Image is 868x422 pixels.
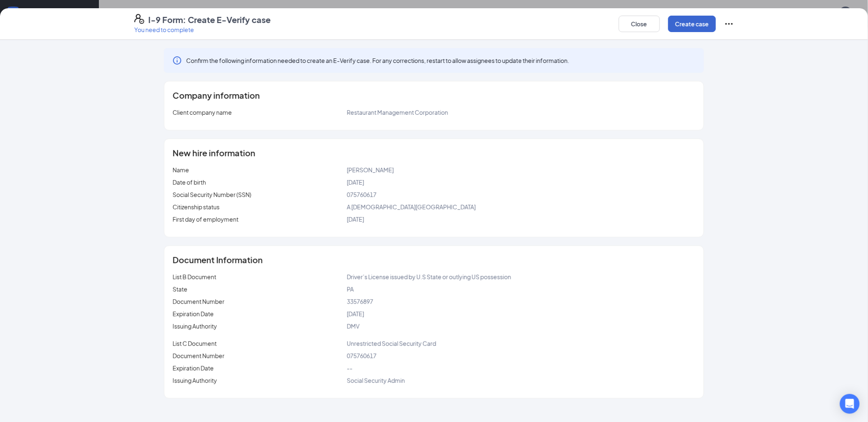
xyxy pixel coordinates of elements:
span: Expiration Date [173,310,214,318]
span: 075760617 [347,191,377,198]
span: [DATE] [347,216,364,223]
button: Create case [668,16,716,32]
button: Close [619,16,660,32]
span: Document Information [173,256,263,264]
span: Company information [173,91,260,100]
span: Date of birth [173,179,206,186]
span: [PERSON_NAME] [347,166,394,174]
span: Expiration Date [173,364,214,372]
span: Social Security Number (SSN) [173,191,251,198]
span: A [DEMOGRAPHIC_DATA][GEOGRAPHIC_DATA] [347,203,476,211]
svg: Info [172,56,182,65]
span: Unrestricted Social Security Card [347,340,436,347]
span: Driver’s License issued by U.S State or outlying US possession [347,273,511,281]
span: Issuing Authority [173,322,217,330]
span: State [173,285,187,293]
span: Client company name [173,109,232,116]
svg: FormI9EVerifyIcon [134,14,144,24]
h4: I-9 Form: Create E-Verify case [148,14,271,26]
span: Document Number [173,352,225,359]
span: Confirm the following information needed to create an E-Verify case. For any corrections, restart... [186,56,569,65]
span: List C Document [173,340,217,347]
span: List B Document [173,273,216,281]
span: Name [173,166,189,174]
div: Open Intercom Messenger [840,394,860,414]
p: You need to complete [134,26,271,34]
span: Restaurant Management Corporation [347,109,448,116]
span: Issuing Authority [173,377,217,384]
span: DMV [347,322,360,330]
span: [DATE] [347,310,364,318]
span: Document Number [173,298,225,305]
span: [DATE] [347,179,364,186]
span: Social Security Admin [347,377,405,384]
span: Citizenship status [173,203,220,211]
span: 075760617 [347,352,377,359]
span: -- [347,364,353,372]
span: 33576897 [347,298,373,305]
span: First day of employment [173,216,239,223]
span: New hire information [173,149,255,157]
svg: Ellipses [724,19,734,29]
span: PA [347,285,354,293]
